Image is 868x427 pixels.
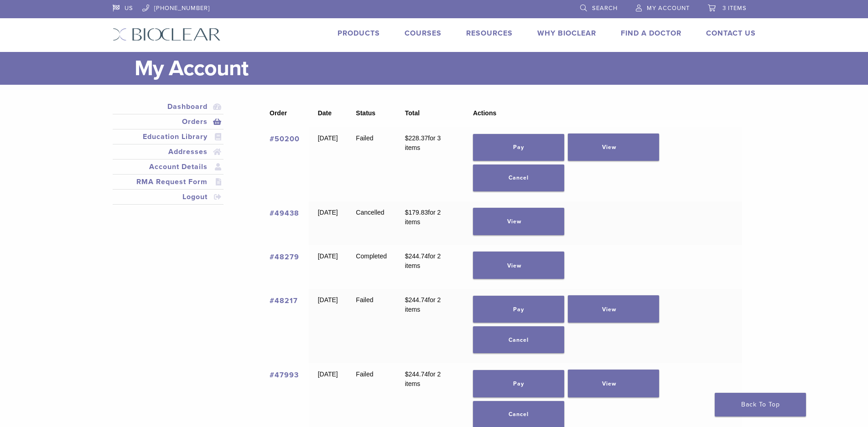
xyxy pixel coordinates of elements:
span: $ [405,134,409,142]
a: View order number 48279 [270,252,299,262]
a: Logout [114,191,222,202]
a: View order number 48217 [270,296,298,305]
a: Back To Top [715,393,806,417]
a: Orders [114,116,222,127]
a: View order number 49438 [270,209,299,218]
h1: My Account [135,52,756,85]
span: $ [405,252,409,260]
a: Cancel order 48217 [473,326,564,353]
a: Courses [405,29,442,38]
a: Dashboard [114,101,222,112]
td: Completed [347,245,396,289]
td: for 3 items [396,127,464,201]
time: [DATE] [318,252,338,260]
a: View order 49438 [473,208,564,235]
td: for 2 items [396,245,464,289]
span: Actions [473,109,496,117]
span: $ [405,209,409,216]
td: for 2 items [396,201,464,245]
a: Why Bioclear [537,29,596,38]
span: 179.83 [405,209,428,216]
td: Failed [347,289,396,363]
span: 228.37 [405,134,428,142]
span: 244.74 [405,370,428,378]
a: View order 48217 [568,295,659,323]
td: Cancelled [347,201,396,245]
span: Status [356,109,375,117]
nav: Account pages [113,99,224,216]
a: Products [338,29,380,38]
a: Find A Doctor [621,29,681,38]
a: Account Details [114,161,222,172]
span: Total [405,109,420,117]
span: 244.74 [405,296,428,304]
a: Pay for order 48217 [473,296,564,323]
a: Resources [466,29,513,38]
a: RMA Request Form [114,176,222,187]
a: View order number 50200 [270,134,300,144]
a: Addresses [114,146,222,157]
a: View order 48279 [473,252,564,279]
td: Failed [347,127,396,201]
a: View order 50200 [568,134,659,161]
span: My Account [647,5,690,12]
a: Cancel order 50200 [473,165,564,191]
img: Bioclear [113,28,221,41]
span: 3 items [722,5,747,12]
time: [DATE] [318,209,338,216]
a: Education Library [114,131,222,142]
a: View order number 47993 [270,370,299,380]
a: Pay for order 50200 [473,134,564,161]
span: Date [318,109,332,117]
span: Order [270,109,287,117]
time: [DATE] [318,370,338,378]
a: Pay for order 47993 [473,370,564,397]
span: $ [405,296,409,304]
span: $ [405,370,409,378]
a: Contact Us [706,29,756,38]
a: View order 47993 [568,370,659,397]
span: Search [592,5,618,12]
span: 244.74 [405,252,428,260]
time: [DATE] [318,296,338,304]
td: for 2 items [396,289,464,363]
time: [DATE] [318,134,338,142]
